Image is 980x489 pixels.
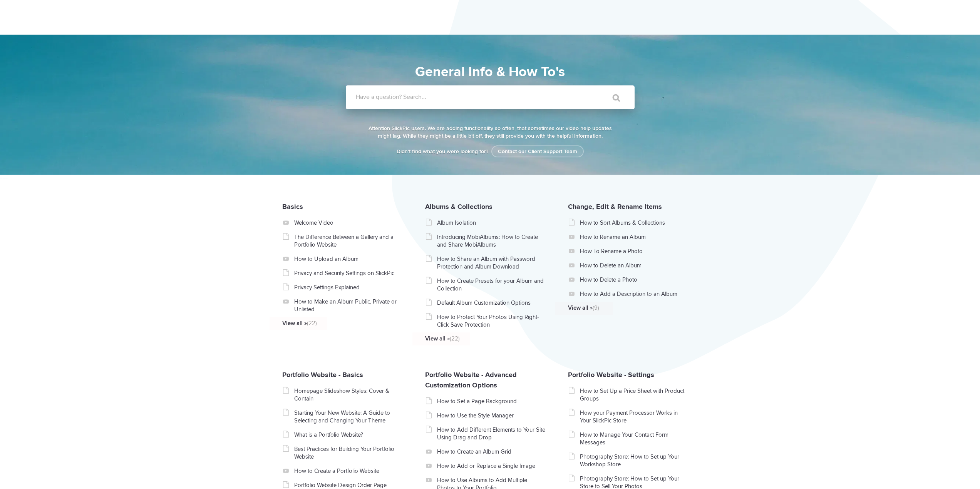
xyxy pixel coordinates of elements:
[367,125,613,140] p: Attention SlickPic users. We are adding functionality so often, that sometimes our video help upd...
[294,269,403,277] a: Privacy and Security Settings on SlickPic
[568,304,677,312] a: View all »(9)
[356,93,645,101] label: Have a question? Search...
[491,145,584,157] a: Contact our Client Support Team
[294,445,403,461] a: Best Practices for Building Your Portfolio Website
[437,233,546,249] a: Introducing MobiAlbums: How to Create and Share MobiAlbums
[425,202,493,211] a: Albums & Collections
[437,462,546,470] a: How to Add or Replace a Single Image
[580,290,689,298] a: How to Add a Description to an Album
[294,431,403,439] a: What is a Portfolio Website?
[294,467,403,475] a: How to Create a Portfolio Website
[568,371,654,379] a: Portfolio Website - Settings
[580,387,689,402] a: How to Set Up a Price Sheet with Product Groups
[437,448,546,456] a: How to Create an Album Grid
[580,453,689,468] a: Photography Store: How to Set up Your Workshop Store
[437,255,546,270] a: How to Share an Album with Password Protection and Album Download
[437,219,546,227] a: Album Isolation
[294,233,403,249] a: The Difference Between a Gallery and a Portfolio Website
[294,481,403,489] a: Portfolio Website Design Order Page
[580,233,689,241] a: How to Rename an Album
[282,371,363,379] a: Portfolio Website - Basics
[437,299,546,307] a: Default Album Customization Options
[294,284,403,291] a: Privacy Settings Explained
[367,148,613,155] p: Didn't find what you were looking for?
[294,298,403,313] a: How to Make an Album Public, Private or Unlisted
[580,409,689,424] a: How your Payment Processor Works in Your SlickPic Store
[294,409,403,424] a: Starting Your New Website: A Guide to Selecting and Changing Your Theme
[580,219,689,227] a: How to Sort Albums & Collections
[568,202,662,211] a: Change, Edit & Rename Items
[294,255,403,263] a: How to Upload an Album
[596,88,629,107] input: 
[311,62,669,82] h1: General Info & How To's
[294,219,403,227] a: Welcome Video
[294,387,403,402] a: Homepage Slideshow Styles: Cover & Contain
[425,371,517,389] a: Portfolio Website - Advanced Customization Options
[437,412,546,419] a: How to Use the Style Manager
[437,277,546,292] a: How to Create Presets for your Album and Collection
[282,319,391,327] a: View all »(22)
[437,313,546,329] a: How to Protect Your Photos Using Right-Click Save Protection
[437,426,546,441] a: How to Add Different Elements to Your Site Using Drag and Drop
[580,262,689,269] a: How to Delete an Album
[580,247,689,255] a: How To Rename a Photo
[580,431,689,446] a: How to Manage Your Contact Form Messages
[437,397,546,405] a: How to Set a Page Background
[580,276,689,284] a: How to Delete a Photo
[425,335,534,342] a: View all »(22)
[282,202,303,211] a: Basics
